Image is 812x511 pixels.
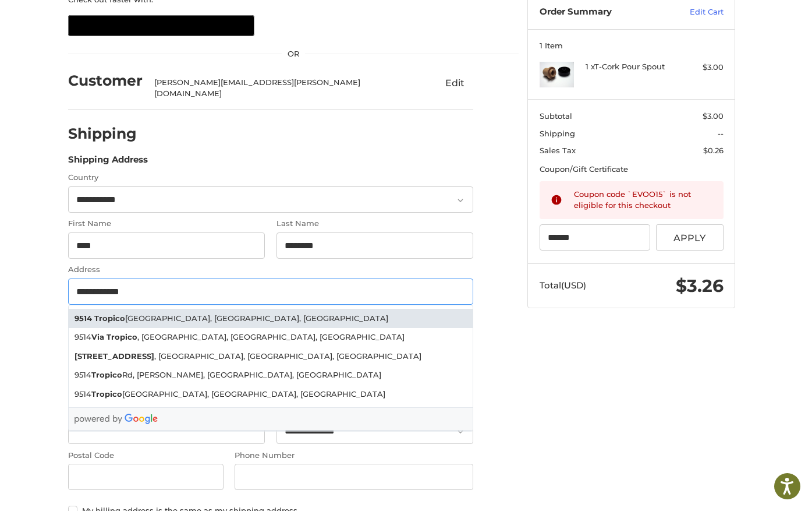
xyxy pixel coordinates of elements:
div: Coupon code `EVOO15` is not eligible for this checkout [574,189,712,212]
h2: Shipping [68,125,137,143]
label: Address [68,264,473,276]
strong: Tropico [91,369,122,381]
strong: Via Tropico [91,332,137,343]
strong: 9514 [75,313,92,325]
label: Postal Code [68,450,224,461]
span: Subtotal [540,111,572,121]
div: [PERSON_NAME][EMAIL_ADDRESS][PERSON_NAME][DOMAIN_NAME] [154,77,414,100]
h3: 1 Item [540,41,724,50]
label: Country [68,172,473,184]
label: Last Name [276,218,473,230]
legend: Shipping Address [68,153,148,172]
h4: 1 x T-Cork Pour Spout [586,62,675,71]
button: Apply [656,224,724,251]
li: 9514 Rd, [PERSON_NAME], [GEOGRAPHIC_DATA], [GEOGRAPHIC_DATA] [69,366,473,385]
span: $3.26 [676,275,724,297]
span: Shipping [540,129,575,138]
h3: Order Summary [540,6,665,18]
strong: Tropico [91,389,122,400]
div: $3.00 [678,62,724,73]
span: $0.26 [703,146,724,155]
strong: [STREET_ADDRESS] [75,351,154,362]
li: [GEOGRAPHIC_DATA], [GEOGRAPHIC_DATA], [GEOGRAPHIC_DATA] [69,309,473,328]
span: Sales Tax [540,146,576,155]
button: Edit [436,74,473,93]
a: Edit Cart [665,6,724,18]
span: -- [718,129,724,138]
label: First Name [68,218,265,230]
label: Phone Number [235,450,473,461]
span: Total (USD) [540,280,586,291]
li: 9514 [GEOGRAPHIC_DATA], [GEOGRAPHIC_DATA], [GEOGRAPHIC_DATA] [69,385,473,404]
li: , [GEOGRAPHIC_DATA], [GEOGRAPHIC_DATA], [GEOGRAPHIC_DATA] [69,347,473,366]
div: Coupon/Gift Certificate [540,164,724,175]
h2: Customer [68,72,143,90]
button: Open LiveChat chat widget [134,15,148,29]
p: We're away right now. Please check back later! [16,17,132,27]
span: $3.00 [703,111,724,121]
strong: Tropico [94,313,125,325]
input: Gift Certificate or Coupon Code [540,224,651,251]
span: OR [282,48,305,60]
li: 9514 , [GEOGRAPHIC_DATA], [GEOGRAPHIC_DATA], [GEOGRAPHIC_DATA] [69,328,473,347]
button: Google Pay [68,15,254,36]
